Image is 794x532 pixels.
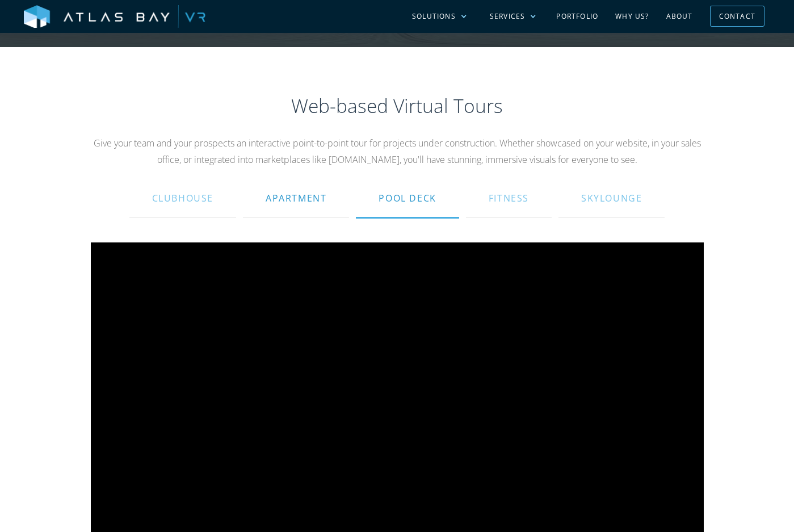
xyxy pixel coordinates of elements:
div: Contact [719,7,755,25]
div: Solutions [412,11,456,22]
img: Atlas Bay VR Logo [24,5,205,29]
div: Apartment [266,185,326,212]
div: Clubhouse [152,185,213,212]
p: Give your team and your prospects an interactive point-to-point tour for projects under construct... [91,135,704,168]
div: Services [490,11,526,22]
a: Contact [710,6,764,27]
div: Fitness [489,185,529,212]
div: Skylounge [581,185,642,212]
div: Pool Deck [379,185,436,212]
